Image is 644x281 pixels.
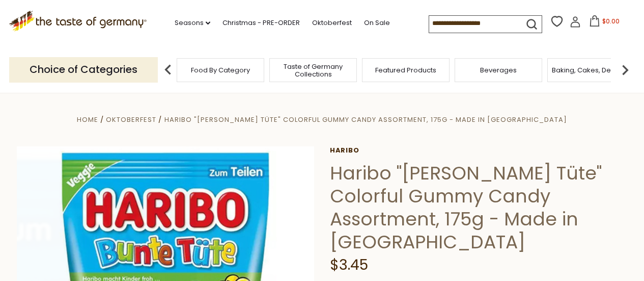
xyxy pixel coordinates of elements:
a: On Sale [364,17,390,29]
a: Oktoberfest [312,17,352,29]
a: Seasons [175,17,210,29]
a: Home [77,115,98,124]
span: $0.00 [602,17,620,25]
a: Featured Products [375,66,436,74]
a: Baking, Cakes, Desserts [552,66,631,74]
a: Haribo [330,146,628,155]
a: Oktoberfest [106,115,156,124]
h1: Haribo "[PERSON_NAME] Tüte" Colorful Gummy Candy Assortment, 175g - Made in [GEOGRAPHIC_DATA] [330,162,628,253]
p: Choice of Categories [9,57,158,82]
a: Taste of Germany Collections [272,63,354,78]
a: Haribo "[PERSON_NAME] Tüte" Colorful Gummy Candy Assortment, 175g - Made in [GEOGRAPHIC_DATA] [164,115,567,124]
button: $0.00 [583,15,626,31]
a: Christmas - PRE-ORDER [222,17,300,29]
img: previous arrow [158,60,178,80]
a: Beverages [480,66,517,74]
span: $3.45 [330,255,368,275]
a: Food By Category [191,66,250,74]
img: next arrow [615,60,635,80]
